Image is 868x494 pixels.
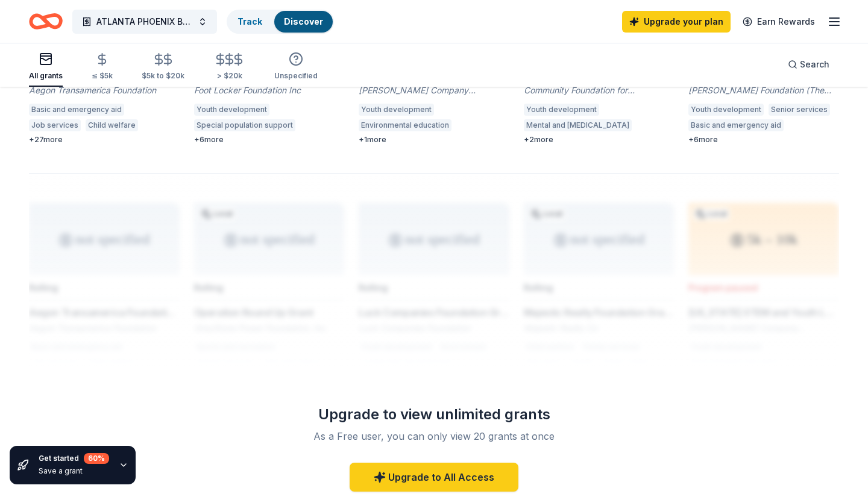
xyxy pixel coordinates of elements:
[274,71,318,81] div: Unspecified
[194,104,269,116] div: Youth development
[359,104,434,116] div: Youth development
[524,104,599,116] div: Youth development
[92,71,113,81] div: ≤ $5k
[96,14,193,29] span: ATLANTA PHOENIX BOXING CLUB
[194,84,345,96] div: Foot Locker Foundation Inc
[84,453,109,464] div: 60 %
[688,104,764,116] div: Youth development
[29,47,63,87] button: All grants
[359,119,451,131] div: Environmental education
[39,466,109,476] div: Save a grant
[237,16,262,27] a: Track
[29,71,63,81] div: All grants
[86,119,138,131] div: Child welfare
[735,11,822,33] a: Earn Rewards
[359,84,509,96] div: [PERSON_NAME] Company Foundation
[39,453,109,464] div: Get started
[769,104,830,116] div: Senior services
[688,84,839,96] div: [PERSON_NAME] Foundation (The [PERSON_NAME] Foundation)
[284,16,323,27] a: Discover
[275,429,593,443] div: As a Free user, you can only view 20 grants at once
[622,11,731,33] a: Upgrade your plan
[524,135,675,145] div: + 2 more
[350,463,518,492] a: Upgrade to All Access
[29,104,124,116] div: Basic and emergency aid
[29,84,180,96] div: Aegon Transamerica Foundation
[72,10,217,34] button: ATLANTA PHOENIX BOXING CLUB
[227,10,334,34] button: TrackDiscover
[194,135,345,145] div: + 6 more
[778,52,839,77] button: Search
[194,119,295,131] div: Special population support
[29,7,63,36] a: Home
[142,71,184,81] div: $5k to $20k
[92,48,113,87] button: ≤ $5k
[688,135,839,145] div: + 6 more
[524,119,632,131] div: Mental and [MEDICAL_DATA]
[688,119,784,131] div: Basic and emergency aid
[274,47,318,87] button: Unspecified
[29,135,180,145] div: + 27 more
[213,48,245,87] button: > $20k
[359,135,509,145] div: + 1 more
[142,48,184,87] button: $5k to $20k
[524,84,675,96] div: Community Foundation for [GEOGRAPHIC_DATA]
[213,71,245,81] div: > $20k
[800,57,829,72] span: Search
[29,119,81,131] div: Job services
[260,405,608,424] div: Upgrade to view unlimited grants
